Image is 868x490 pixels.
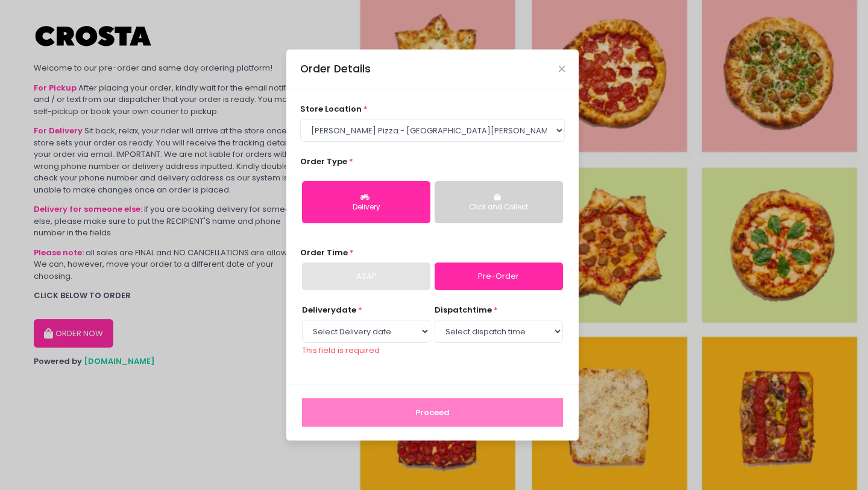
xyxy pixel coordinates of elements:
[559,66,565,72] button: Close
[435,262,563,290] a: Pre-Order
[300,103,362,115] span: store location
[300,61,371,77] div: Order Details
[300,247,348,258] span: Order Time
[300,156,347,167] span: Order Type
[302,398,563,427] button: Proceed
[435,181,563,223] button: Click and Collect
[435,304,492,316] span: dispatch time
[443,202,555,213] div: Click and Collect
[302,181,430,223] button: Delivery
[302,304,356,316] span: Delivery date
[310,202,422,213] div: Delivery
[302,345,430,357] div: This field is required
